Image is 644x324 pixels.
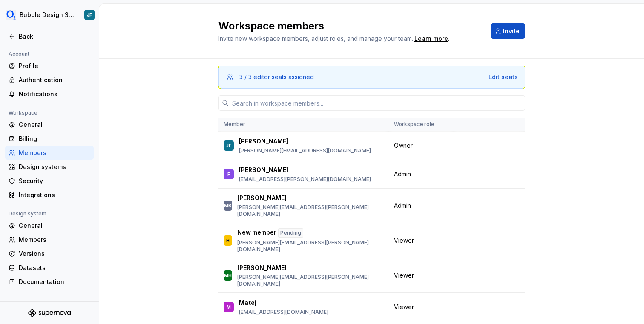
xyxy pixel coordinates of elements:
[413,36,449,42] span: .
[218,35,413,42] span: Invite new workspace members, adjust roles, and manage your team.
[239,309,328,315] p: [EMAIL_ADDRESS][DOMAIN_NAME]
[239,166,288,174] p: [PERSON_NAME]
[5,219,94,232] a: General
[5,59,94,73] a: Profile
[19,149,90,157] div: Members
[394,271,414,280] span: Viewer
[19,235,90,244] div: Members
[19,264,90,272] div: Datasets
[226,141,231,150] div: JF
[5,160,94,174] a: Design systems
[239,137,288,146] p: [PERSON_NAME]
[239,176,371,183] p: [EMAIL_ADDRESS][PERSON_NAME][DOMAIN_NAME]
[5,87,94,101] a: Notifications
[6,10,16,20] img: 1a847f6c-1245-4c66-adf2-ab3a177fc91e.png
[5,247,94,261] a: Versions
[489,73,518,81] button: Edit seats
[5,118,94,132] a: General
[19,90,90,98] div: Notifications
[394,170,411,178] span: Admin
[5,132,94,146] a: Billing
[19,249,90,258] div: Versions
[20,11,74,19] div: Bubble Design System
[5,73,94,87] a: Authentication
[19,278,90,286] div: Documentation
[19,221,90,230] div: General
[19,163,90,171] div: Design systems
[229,95,525,111] input: Search in workspace members...
[19,76,90,84] div: Authentication
[5,49,33,59] div: Account
[227,303,231,311] div: M
[2,6,97,24] button: Bubble Design SystemJF
[239,147,371,154] p: [PERSON_NAME][EMAIL_ADDRESS][DOMAIN_NAME]
[5,108,41,118] div: Workspace
[19,120,90,129] div: General
[5,275,94,289] a: Documentation
[278,228,303,238] div: Pending
[503,27,520,35] span: Invite
[87,11,92,18] div: JF
[19,62,90,70] div: Profile
[226,236,230,245] div: H
[394,141,413,150] span: Owner
[19,32,90,41] div: Back
[237,264,287,272] p: [PERSON_NAME]
[394,236,414,245] span: Viewer
[5,30,94,43] a: Back
[237,204,384,218] p: [PERSON_NAME][EMAIL_ADDRESS][PERSON_NAME][DOMAIN_NAME]
[19,135,90,143] div: Billing
[5,146,94,160] a: Members
[5,188,94,202] a: Integrations
[5,209,50,219] div: Design system
[19,191,90,199] div: Integrations
[28,309,71,317] svg: Supernova Logo
[491,23,525,39] button: Invite
[394,303,414,311] span: Viewer
[218,118,389,132] th: Member
[394,201,411,210] span: Admin
[19,177,90,185] div: Security
[5,233,94,247] a: Members
[414,34,448,43] a: Learn more
[224,201,231,210] div: MB
[5,261,94,275] a: Datasets
[389,118,454,132] th: Workspace role
[237,239,384,253] p: [PERSON_NAME][EMAIL_ADDRESS][PERSON_NAME][DOMAIN_NAME]
[239,298,256,307] p: Matej
[237,228,276,238] p: New member
[227,170,230,178] div: F
[5,174,94,188] a: Security
[237,274,384,287] p: [PERSON_NAME][EMAIL_ADDRESS][PERSON_NAME][DOMAIN_NAME]
[218,19,480,33] h2: Workspace members
[224,271,232,280] div: MH
[237,194,287,202] p: [PERSON_NAME]
[239,73,314,81] div: 3 / 3 editor seats assigned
